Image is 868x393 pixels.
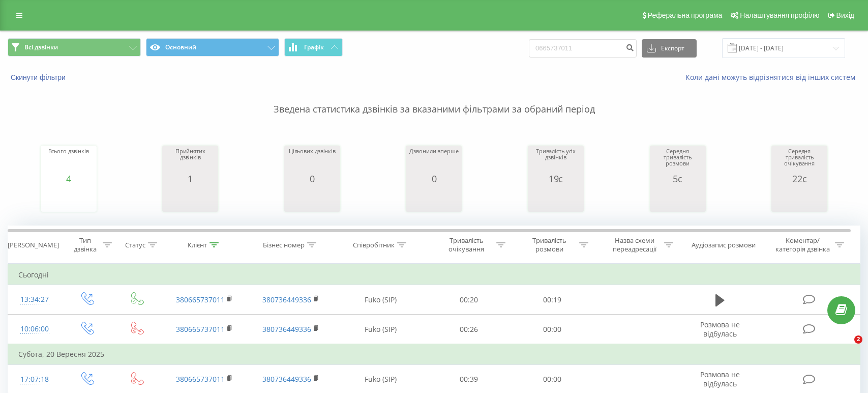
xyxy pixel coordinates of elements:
iframe: Intercom live chat [833,335,858,360]
button: Експорт [642,39,697,58]
td: Сьогодні [8,265,860,285]
input: Пошук за номером [529,39,637,58]
span: Всі дзвінки [24,43,58,51]
span: Вихід [836,11,854,19]
div: 0 [289,174,336,184]
td: Субота, 20 Вересня 2025 [8,344,860,364]
div: Середня тривалість розмови [652,148,703,174]
div: 1 [165,174,216,184]
p: Зведена статистика дзвінків за вказаними фільтрами за обраний період [8,82,860,116]
a: 380736449336 [262,374,311,384]
div: Прийнятих дзвінків [165,148,216,174]
td: 00:20 [427,285,511,315]
div: 5с [652,174,703,184]
div: Тривалість усіх дзвінків [530,148,581,174]
span: Графік [304,44,324,51]
a: 380665737011 [176,295,225,304]
div: Цільових дзвінків [289,148,336,174]
div: 13:34:27 [18,290,51,310]
div: 22с [774,174,825,184]
div: Тип дзвінка [70,236,100,254]
a: Коли дані можуть відрізнятися вiд інших систем [685,72,860,82]
div: 17:07:18 [18,370,51,389]
div: Бізнес номер [263,241,305,249]
div: Співробітник [353,241,395,249]
button: Всі дзвінки [8,38,141,57]
div: 19с [530,174,581,184]
div: [PERSON_NAME] [8,241,59,249]
span: Розмова не відбулась [700,320,740,339]
div: Статус [125,241,145,249]
div: Середня тривалість очікування [774,148,825,174]
div: Коментар/категорія дзвінка [773,236,832,254]
span: 2 [854,335,862,344]
div: Клієнт [188,241,207,249]
a: 380665737011 [176,324,225,334]
div: Тривалість розмови [522,236,577,254]
td: 00:00 [511,315,594,345]
span: Реферальна програма [648,11,723,19]
div: Дзвонили вперше [409,148,458,174]
div: Всього дзвінків [48,148,89,174]
div: 0 [409,174,458,184]
button: Графік [284,38,343,57]
span: Розмова не відбулась [700,370,740,388]
td: Fuko (SIP) [334,315,427,345]
a: 380665737011 [176,374,225,384]
div: 4 [48,174,89,184]
td: 00:19 [511,285,594,315]
td: Fuko (SIP) [334,285,427,315]
a: 380736449336 [262,324,311,334]
div: Назва схеми переадресації [607,236,662,254]
td: 00:26 [427,315,511,345]
button: Скинути фільтри [8,73,71,82]
div: 10:06:00 [18,319,51,339]
div: Тривалість очікування [439,236,494,254]
span: Налаштування профілю [740,11,819,19]
div: Аудіозапис розмови [692,241,756,249]
button: Основний [146,38,279,57]
a: 380736449336 [262,295,311,304]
